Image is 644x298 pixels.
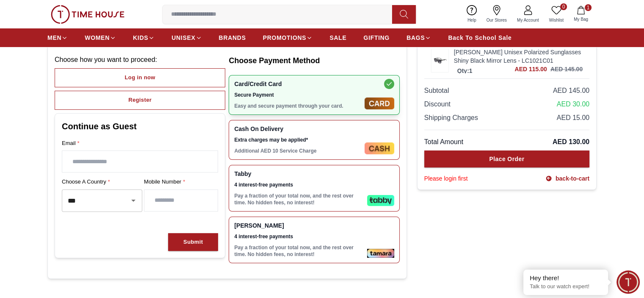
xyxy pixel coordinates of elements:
span: Discount [424,99,451,109]
span: 0 [560,3,567,10]
span: AED 130.00 [553,137,589,147]
span: 4 interest-free payments [234,233,363,240]
button: 1My Bag [569,4,593,24]
span: SALE [329,33,346,42]
img: Tamara [367,249,394,258]
span: UNISEX [171,33,195,42]
div: Place Order [489,155,524,163]
span: Card/Credit Card [234,81,361,87]
label: Email [62,139,218,148]
p: Additional AED 10 Service Charge [234,148,361,154]
img: Card/Credit Card [365,97,394,109]
span: 4 interest-free payments [234,181,363,188]
span: MEN [47,33,61,42]
a: SALE [329,30,346,45]
span: PROMOTIONS [263,33,307,42]
p: Qty: 1 [456,67,474,75]
img: ... [51,5,124,24]
a: WOMEN [85,30,116,45]
img: Tabby [367,195,394,206]
a: BAGS [406,30,431,45]
button: Submit [168,233,218,251]
img: Cash On Delivery [365,142,394,154]
span: My Bag [570,16,591,22]
img: ... [431,49,448,72]
span: Shipping Charges [424,113,478,123]
button: Register [55,91,225,110]
a: 0Wishlist [544,3,569,25]
span: Wishlist [546,17,567,23]
span: Cash On Delivery [234,125,361,132]
button: Open [127,195,139,206]
div: Register [128,95,152,105]
a: Back To School Sale [448,30,511,45]
a: Our Stores [481,3,512,25]
span: Help [464,17,480,23]
label: Mobile Number [144,178,218,186]
span: 1 [585,4,591,11]
div: Submit [183,237,203,247]
span: AED 30.00 [557,99,589,109]
a: back-to-cart [545,174,589,183]
span: Total Amount [424,137,464,147]
p: Pay a fraction of your total now, and the rest over time. No hidden fees, no interest! [234,192,363,206]
button: Log in now [55,68,225,87]
span: Choose a country [62,178,112,186]
span: AED 15.00 [557,113,589,123]
a: UNISEX [171,30,202,45]
p: Pay a fraction of your total now, and the rest over time. No hidden fees, no interest! [234,244,363,258]
div: Log in now [125,73,155,83]
span: WOMEN [85,33,110,42]
a: Help [462,3,481,25]
span: My Account [514,17,542,23]
div: Please login first [424,174,468,183]
h3: AED 145.00 [550,65,583,73]
p: Easy and secure payment through your card. [234,103,361,109]
a: [PERSON_NAME] Unisex Polarized Sunglasses Shiny Black Mirror Lens - LC1021C01 [454,48,583,65]
a: KIDS [133,30,155,45]
span: Extra charges may be applied* [234,136,361,143]
span: Tabby [234,170,363,177]
a: MEN [47,30,68,45]
a: PROMOTIONS [263,30,313,45]
span: [PERSON_NAME] [234,222,363,229]
span: BRANDS [219,33,246,42]
p: Talk to our watch expert! [530,283,602,290]
span: BAGS [406,33,425,42]
span: Secure Payment [234,92,361,98]
a: BRANDS [219,30,246,45]
span: AED 145.00 [553,86,589,96]
p: Choose how you want to proceed : [55,55,225,65]
div: Hey there! [530,274,602,282]
h2: Continue as Guest [62,120,218,132]
span: Our Stores [483,17,510,23]
span: Back To School Sale [448,33,511,42]
div: Chat Widget [616,270,640,294]
span: GIFTING [363,33,390,42]
span: KIDS [133,33,148,42]
h2: Choose Payment Method [229,55,399,67]
span: AED 115.00 [514,65,547,73]
span: Subtotal [424,86,449,96]
a: GIFTING [363,30,390,45]
button: Place Order [424,150,589,167]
